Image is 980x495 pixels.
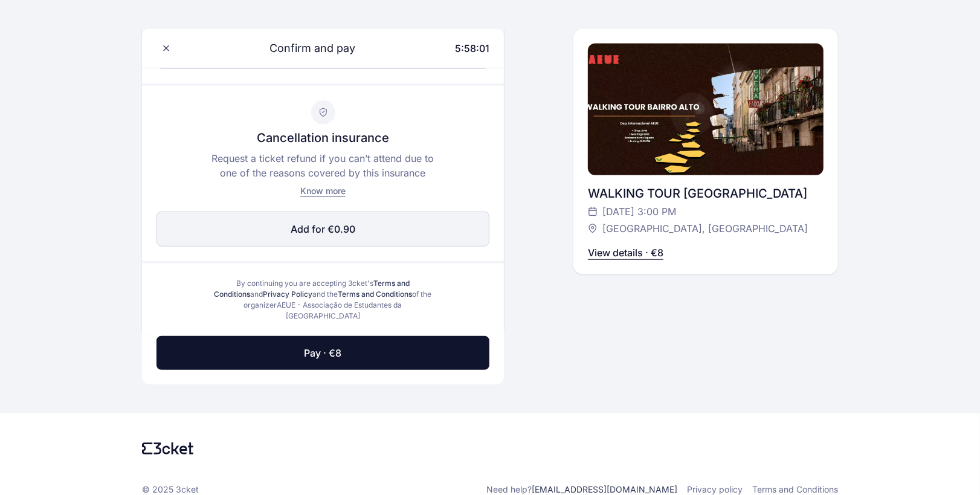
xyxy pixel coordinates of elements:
[300,186,346,196] span: Know more
[532,484,677,494] a: [EMAIL_ADDRESS][DOMAIN_NAME]
[207,151,439,180] p: Request a ticket refund if you can’t attend due to one of the reasons covered by this insurance
[210,278,436,322] div: By continuing you are accepting 3cket's and and the of the organizer
[305,346,342,360] span: Pay · €8
[338,290,413,299] a: Terms and Conditions
[291,222,355,236] span: Add for €0.90
[588,245,663,260] p: View details · €8
[602,221,808,236] span: [GEOGRAPHIC_DATA], [GEOGRAPHIC_DATA]
[263,290,313,299] a: Privacy Policy
[455,42,489,54] span: 5:58:01
[256,40,356,57] span: Confirm and pay
[588,185,824,202] div: WALKING TOUR [GEOGRAPHIC_DATA]
[156,336,489,370] button: Pay · €8
[602,204,676,219] span: [DATE] 3:00 PM
[257,129,389,146] p: Cancellation insurance
[156,212,489,247] button: Add for €0.90
[277,300,402,320] span: AEUE - Associação de Estudantes da [GEOGRAPHIC_DATA]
